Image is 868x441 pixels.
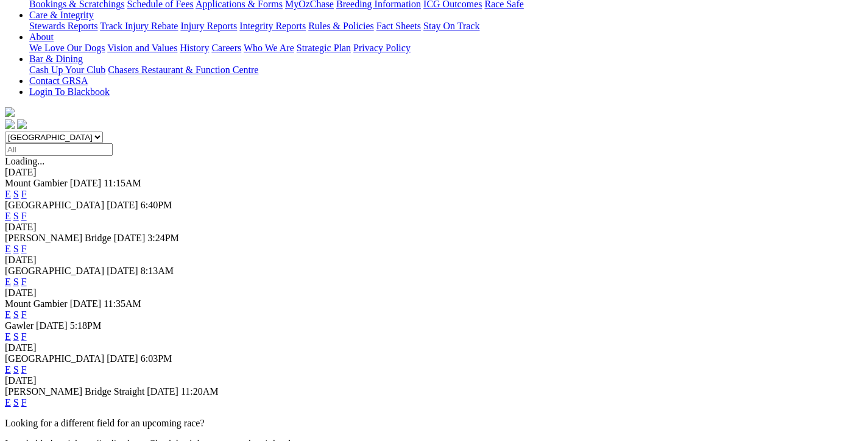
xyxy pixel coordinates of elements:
[13,189,19,199] a: S
[141,200,172,210] span: 6:40PM
[5,119,15,129] img: facebook.svg
[13,331,19,342] a: S
[5,266,104,276] span: [GEOGRAPHIC_DATA]
[147,233,179,243] span: 3:24PM
[21,364,27,375] a: F
[70,320,102,331] span: 5:18PM
[29,76,88,86] a: Contact GRSA
[141,266,174,276] span: 8:13AM
[29,43,105,53] a: We Love Our Dogs
[239,21,306,31] a: Integrity Reports
[5,342,863,353] div: [DATE]
[147,386,178,397] span: [DATE]
[17,119,27,129] img: twitter.svg
[21,309,27,320] a: F
[5,244,11,254] a: E
[29,86,110,97] a: Login To Blackbook
[5,277,11,287] a: E
[107,266,138,276] span: [DATE]
[5,364,11,375] a: E
[5,167,863,178] div: [DATE]
[180,43,209,53] a: History
[107,353,138,364] span: [DATE]
[29,32,54,42] a: About
[5,200,104,210] span: [GEOGRAPHIC_DATA]
[5,211,11,221] a: E
[5,353,104,364] span: [GEOGRAPHIC_DATA]
[29,21,863,32] div: Care & Integrity
[13,244,19,254] a: S
[29,54,83,64] a: Bar & Dining
[423,21,479,31] a: Stay On Track
[308,21,374,31] a: Rules & Policies
[13,309,19,320] a: S
[5,331,11,342] a: E
[36,320,68,331] span: [DATE]
[21,211,27,221] a: F
[211,43,241,53] a: Careers
[13,277,19,287] a: S
[5,397,11,407] a: E
[181,386,219,397] span: 11:20AM
[5,298,68,309] span: Mount Gambier
[70,178,102,188] span: [DATE]
[376,21,421,31] a: Fact Sheets
[5,143,113,156] input: Select date
[13,397,19,407] a: S
[5,189,11,199] a: E
[5,233,111,243] span: [PERSON_NAME] Bridge
[29,65,105,75] a: Cash Up Your Club
[21,277,27,287] a: F
[5,178,68,188] span: Mount Gambier
[21,189,27,199] a: F
[141,353,172,364] span: 6:03PM
[107,43,177,53] a: Vision and Values
[21,244,27,254] a: F
[5,309,11,320] a: E
[5,375,863,386] div: [DATE]
[244,43,294,53] a: Who We Are
[297,43,351,53] a: Strategic Plan
[13,211,19,221] a: S
[29,10,94,20] a: Care & Integrity
[5,320,34,331] span: Gawler
[5,418,863,429] p: Looking for a different field for an upcoming race?
[104,178,141,188] span: 11:15AM
[114,233,146,243] span: [DATE]
[5,107,15,117] img: logo-grsa-white.png
[5,156,44,166] span: Loading...
[180,21,237,31] a: Injury Reports
[100,21,178,31] a: Track Injury Rebate
[108,65,258,75] a: Chasers Restaurant & Function Centre
[5,255,863,266] div: [DATE]
[13,364,19,375] a: S
[21,397,27,407] a: F
[5,222,863,233] div: [DATE]
[29,43,863,54] div: About
[29,21,97,31] a: Stewards Reports
[5,288,863,298] div: [DATE]
[29,65,863,76] div: Bar & Dining
[107,200,138,210] span: [DATE]
[104,298,141,309] span: 11:35AM
[21,331,27,342] a: F
[353,43,411,53] a: Privacy Policy
[70,298,102,309] span: [DATE]
[5,386,144,397] span: [PERSON_NAME] Bridge Straight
